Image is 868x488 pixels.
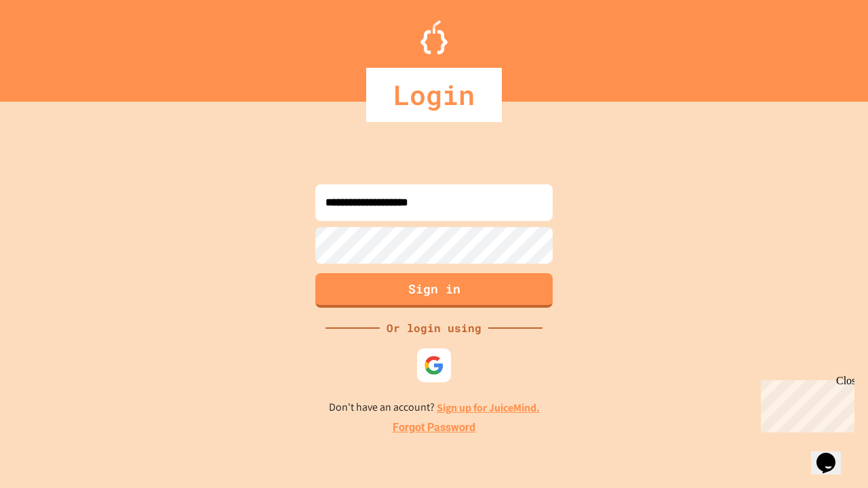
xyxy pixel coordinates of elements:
iframe: chat widget [811,434,854,474]
iframe: chat widget [755,375,854,432]
img: google-icon.svg [424,355,444,375]
p: Don't have an account? [329,399,540,416]
div: Login [366,68,502,122]
a: Sign up for JuiceMind. [437,401,540,415]
a: Forgot Password [393,420,475,436]
img: Logo.svg [420,20,448,54]
div: Chat with us now!Close [5,5,94,86]
div: Or login using [380,320,488,336]
button: Sign in [315,273,553,308]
